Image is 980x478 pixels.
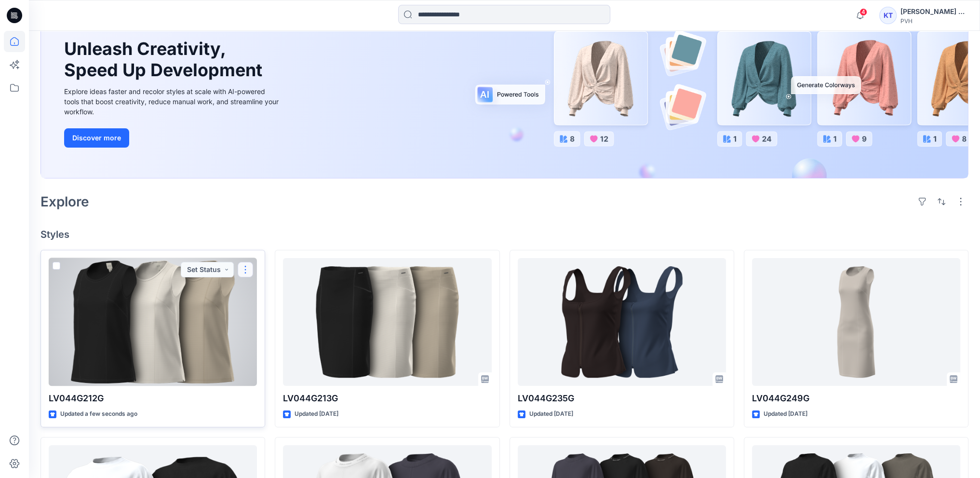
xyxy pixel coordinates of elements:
h2: Explore [40,194,89,209]
p: LV044G235G [518,392,726,405]
div: [PERSON_NAME] Top [PERSON_NAME] Top [900,6,968,17]
a: LV044G249G [752,258,960,386]
p: Updated a few seconds ago [60,409,137,419]
button: Discover more [64,128,129,148]
a: LV044G235G [518,258,726,386]
div: KT [879,7,897,24]
div: Explore ideas faster and recolor styles at scale with AI-powered tools that boost creativity, red... [64,86,281,117]
p: LV044G249G [752,392,960,405]
a: Discover more [64,128,281,148]
span: 4 [859,8,867,16]
p: Updated [DATE] [764,409,807,419]
div: PVH [900,17,968,25]
p: Updated [DATE] [295,409,338,419]
p: LV044G213G [283,392,491,405]
a: LV044G212G [49,258,257,386]
p: LV044G212G [49,392,257,405]
h4: Styles [40,229,968,240]
h1: Unleash Creativity, Speed Up Development [64,39,267,80]
a: LV044G213G [283,258,491,386]
p: Updated [DATE] [529,409,573,419]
